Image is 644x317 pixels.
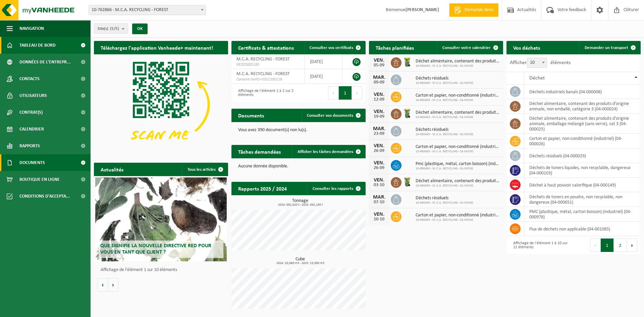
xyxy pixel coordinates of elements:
[506,41,547,54] h2: Vos déchets
[235,262,366,265] span: 2024: 20,680 m3 - 2025: 15,000 m3
[527,58,547,67] span: 10
[372,212,386,217] div: VEN.
[238,128,359,133] p: Vous avez 390 document(s) non lu(s).
[416,184,500,188] span: 10-960493 - M.C.A. RECYCLING - CA MONS
[100,243,211,255] span: Que signifie la nouvelle directive RED pour vous en tant que client ?
[614,239,627,252] button: 2
[416,110,500,115] span: Déchet alimentaire, contenant des produits d'origine animale, non emballé, catég...
[339,86,352,100] button: 1
[132,23,148,34] button: OK
[231,41,301,54] h2: Certificats & attestations
[292,145,365,158] a: Afficher les tâches demandées
[101,268,225,272] p: Affichage de l'élément 1 sur 10 éléments
[524,134,641,149] td: carton et papier, non-conditionné (industriel) (04-000026)
[442,46,491,50] span: Consulter votre calendrier
[372,92,386,97] div: VEN.
[372,97,386,102] div: 12-09
[401,56,413,68] img: WB-0140-HPE-GN-50
[372,143,386,149] div: VEN.
[372,58,386,63] div: VEN.
[89,5,206,15] span: 10-762866 - M.C.A. RECYCLING - FOREST
[524,114,641,134] td: déchet alimentaire, contenant des produits d'origine animale, emballage mélangé (sans verre), cat...
[372,217,386,222] div: 10-10
[231,109,271,122] h2: Documents
[236,71,290,76] span: M.C.A. RECYCLING - FOREST
[401,108,413,119] img: WB-0140-HPE-GN-50
[372,149,386,153] div: 26-09
[236,62,300,67] span: RED25005185
[231,182,293,195] h2: Rapports 2025 / 2024
[94,41,220,54] h2: Téléchargez l'application Vanheede+ maintenant!
[416,196,473,201] span: Déchets résiduels
[416,59,500,64] span: Déchet alimentaire, contenant des produits d'origine animale, non emballé, catég...
[372,126,386,131] div: MAR.
[352,86,362,100] button: Next
[524,222,641,236] td: flux de déchets non applicable (04-001085)
[89,5,206,15] span: 10-762866 - M.C.A. RECYCLING - FOREST
[310,46,353,50] span: Consulter vos certificats
[95,177,227,261] a: Que signifie la nouvelle directive RED pour vous en tant que client ?
[236,77,300,82] span: Consent-SelfD-VEG2200118
[328,86,339,100] button: Previous
[94,163,130,176] h2: Actualités
[305,69,342,84] td: [DATE]
[416,81,473,85] span: 10-960493 - M.C.A. RECYCLING - CA MONS
[590,239,601,252] button: Previous
[579,41,640,54] a: Demander un transport
[524,207,641,222] td: PMC (plastique, métal, carton boisson) (industriel) (04-000978)
[19,20,44,37] span: Navigation
[94,54,228,155] img: Download de VHEPlus App
[19,37,56,54] span: Tableau de bord
[510,60,571,65] label: Afficher éléments
[524,99,641,114] td: déchet alimentaire, contenant des produits d'origine animale, non emballé, catégorie 3 (04-000024)
[416,178,500,184] span: Déchet alimentaire, contenant des produits d'origine animale, non emballé, catég...
[601,239,614,252] button: 1
[372,166,386,170] div: 26-09
[372,183,386,188] div: 03-10
[369,41,421,54] h2: Tâches planifiées
[238,164,359,169] p: Aucune donnée disponible.
[437,41,502,54] a: Consulter votre calendrier
[524,149,641,163] td: déchets résiduels (04-000029)
[19,171,60,188] span: Boutique en ligne
[416,93,500,98] span: Carton et papier, non-conditionné (industriel)
[524,163,641,178] td: déchets de toners liquides, non recyclable, dangereux (04-000103)
[416,201,473,205] span: 10-960493 - M.C.A. RECYCLING - CA MONS
[416,213,500,218] span: Carton et papier, non-conditionné (industriel)
[304,41,365,54] a: Consulter vos certificats
[401,176,413,188] img: WB-0140-HPE-GN-50
[416,167,500,171] span: 10-960493 - M.C.A. RECYCLING - CA MONS
[19,87,47,104] span: Utilisateurs
[19,188,70,205] span: Conditions d'accepta...
[372,195,386,200] div: MAR.
[416,161,500,167] span: Pmc (plastique, métal, carton boisson) (industriel)
[463,7,495,13] span: Demande devis
[416,133,473,137] span: 10-960493 - M.C.A. RECYCLING - CA MONS
[416,150,500,154] span: 10-960493 - M.C.A. RECYCLING - CA MONS
[235,203,366,207] span: 2024: 692,620 t - 2025: 492,165 t
[510,238,570,253] div: Affichage de l'élément 1 à 10 sur 11 éléments
[416,76,473,81] span: Déchets résiduels
[307,182,365,195] a: Consulter les rapports
[372,63,386,68] div: 05-09
[110,27,119,31] count: (5/5)
[19,104,43,121] span: Contrat(s)
[416,64,500,68] span: 10-960493 - M.C.A. RECYCLING - CA MONS
[449,3,498,17] a: Demande devis
[372,114,386,119] div: 19-09
[236,57,290,62] span: M.C.A. RECYCLING - FOREST
[305,54,342,69] td: [DATE]
[19,54,71,70] span: Données de l'entrepr...
[585,46,628,50] span: Demander un transport
[524,192,641,207] td: déchets de toners en poudre, non recyclable, non dangereux (04-000651)
[372,109,386,114] div: VEN.
[235,199,366,207] h3: Tonnage
[416,218,500,222] span: 10-960493 - M.C.A. RECYCLING - CA MONS
[231,145,287,158] h2: Tâches demandées
[372,200,386,205] div: 07-10
[416,127,473,133] span: Déchets résiduels
[94,23,128,34] button: Site(s)(5/5)
[19,70,40,87] span: Contacts
[416,98,500,102] span: 10-960493 - M.C.A. RECYCLING - CA MONS
[235,257,366,265] h3: Cube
